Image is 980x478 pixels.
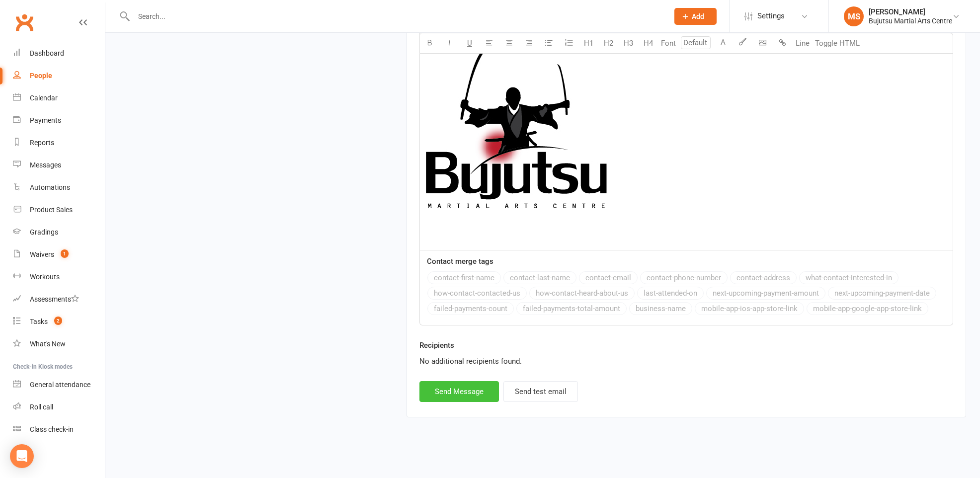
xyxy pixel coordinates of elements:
[30,273,60,281] div: Workouts
[674,8,717,25] button: Add
[13,243,105,266] a: Waivers 1
[30,161,61,169] div: Messages
[13,266,105,288] a: Workouts
[13,65,105,87] a: People
[426,49,607,208] img: 2035d717-7c62-463b-a115-6a901fd5f771.jpg
[54,317,62,325] span: 2
[30,116,61,124] div: Payments
[131,9,661,23] input: Search...
[757,5,785,27] span: Settings
[419,355,953,367] div: No additional recipients found.
[503,381,578,402] button: Send test email
[13,396,105,418] a: Roll call
[13,199,105,221] a: Product Sales
[30,403,53,411] div: Roll call
[467,39,472,48] span: U
[427,255,493,267] label: Contact merge tags
[599,33,619,53] button: H2
[10,444,34,468] div: Open Intercom Messenger
[30,49,64,57] div: Dashboard
[692,12,704,20] span: Add
[30,381,90,389] div: General attendance
[30,139,54,147] div: Reports
[869,7,952,16] div: [PERSON_NAME]
[13,176,105,199] a: Automations
[793,33,813,53] button: Line
[30,425,74,433] div: Class check-in
[619,33,639,53] button: H3
[844,6,864,26] div: MS
[419,381,499,402] button: Send Message
[30,183,70,191] div: Automations
[681,36,711,49] input: Default
[13,288,105,311] a: Assessments
[813,33,862,53] button: Toggle HTML
[30,228,58,236] div: Gradings
[30,295,79,303] div: Assessments
[61,249,69,258] span: 1
[419,339,454,351] label: Recipients
[30,250,54,258] div: Waivers
[658,33,678,53] button: Font
[30,206,73,214] div: Product Sales
[13,333,105,355] a: What's New
[13,132,105,154] a: Reports
[13,311,105,333] a: Tasks 2
[13,418,105,441] a: Class kiosk mode
[579,33,599,53] button: H1
[30,318,48,325] div: Tasks
[13,109,105,132] a: Payments
[12,10,37,35] a: Clubworx
[13,221,105,243] a: Gradings
[13,42,105,65] a: Dashboard
[13,154,105,176] a: Messages
[13,374,105,396] a: General attendance kiosk mode
[30,72,52,80] div: People
[639,33,658,53] button: H4
[13,87,105,109] a: Calendar
[460,33,480,53] button: U
[869,16,952,25] div: Bujutsu Martial Arts Centre
[30,340,66,348] div: What's New
[30,94,58,102] div: Calendar
[713,33,733,53] button: A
